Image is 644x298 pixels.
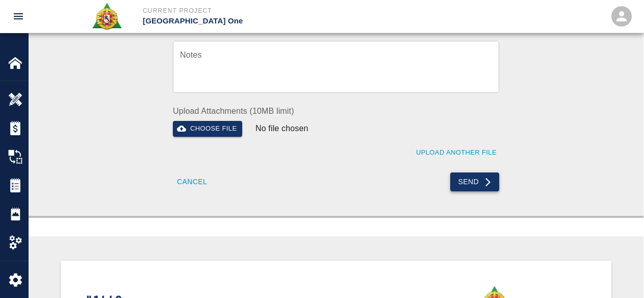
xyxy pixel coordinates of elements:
[450,172,500,191] button: Send
[143,15,377,27] p: [GEOGRAPHIC_DATA] One
[143,6,377,15] p: Current Project
[173,172,211,191] button: Cancel
[255,122,308,135] p: No file chosen
[593,249,644,298] iframe: Chat Widget
[6,4,31,29] button: open drawer
[173,105,499,117] label: Upload Attachments (10MB limit)
[173,121,242,137] button: Choose file
[414,145,499,161] button: Upload Another File
[91,2,122,31] img: Roger & Sons Concrete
